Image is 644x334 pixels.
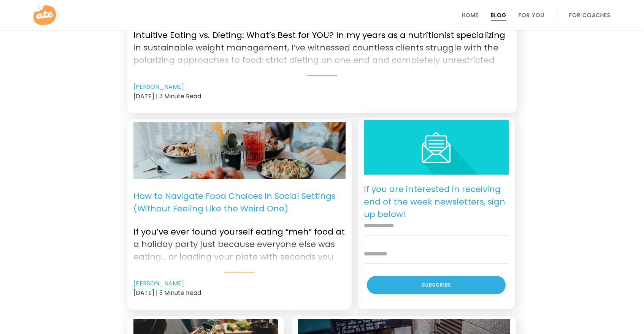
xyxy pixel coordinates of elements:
[491,12,506,18] a: Blog
[133,288,346,298] div: [DATE] | 3 Minute Read
[133,185,346,219] p: How to Navigate Food Choices in Social Settings (Without Feeling Like the Weird One)
[364,120,509,175] img: Smiley face
[364,183,509,221] p: If you are interested in receiving end of the week newsletters, sign up below!
[133,91,511,101] div: [DATE] | 3 Minute Read
[367,276,506,294] div: Subscribe
[133,279,184,288] a: [PERSON_NAME]
[133,122,346,179] a: Social Eating. Image: Pexels - thecactusena ‎
[133,185,346,273] a: How to Navigate Food Choices in Social Settings (Without Feeling Like the Weird One) If you’ve ev...
[569,12,611,18] a: For Coaches
[462,12,479,18] a: Home
[133,91,346,210] img: Social Eating. Image: Pexels - thecactusena ‎
[133,10,511,76] a: Intuitive Eating vs. Dieting: What's Best for YOU? Intuitive Eating vs. Dieting: What’s Best for ...
[519,12,544,18] a: For You
[133,219,346,262] p: If you’ve ever found yourself eating “meh” food at a holiday party just because everyone else was...
[133,82,184,91] a: [PERSON_NAME]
